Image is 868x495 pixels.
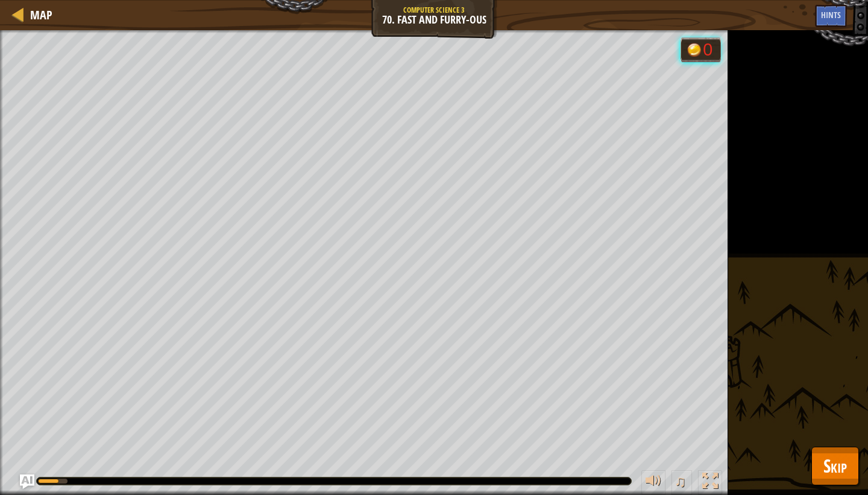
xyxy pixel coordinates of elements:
[681,37,721,62] div: Team 'humans' has 0 gold.
[703,41,715,59] div: 0
[30,7,52,23] span: Map
[641,470,665,495] button: Adjust volume
[671,470,692,495] button: ♫
[698,470,722,495] button: Toggle fullscreen
[811,447,859,485] button: Skip
[20,474,34,489] button: Ask AI
[674,472,686,490] span: ♫
[24,7,52,23] a: Map
[823,453,847,478] span: Skip
[821,9,841,21] span: Hints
